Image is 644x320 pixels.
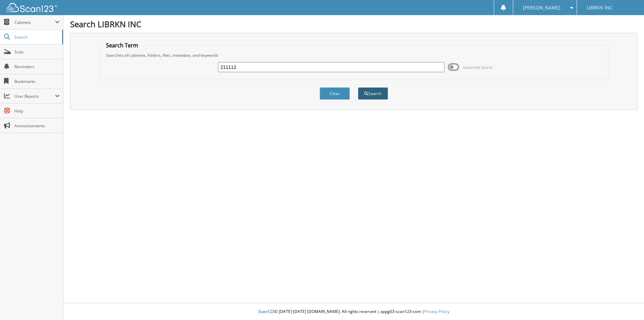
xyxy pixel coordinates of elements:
span: Reminders [14,64,60,70]
div: Searches all cabinets, folders, files, metadata, and keywords [103,52,605,58]
iframe: Chat Widget [610,288,644,320]
span: LIBRKN INC [587,6,612,10]
span: Search [14,34,59,40]
button: Clear [320,87,350,100]
span: Help [14,108,60,114]
span: Scan123 [258,309,274,314]
span: User Reports [14,93,55,99]
span: Advanced Search [463,65,493,70]
span: [PERSON_NAME] [523,6,560,10]
button: Search [358,87,388,100]
legend: Search Term [103,42,142,49]
span: Scan [14,49,60,55]
h1: Search LIBRKN INC [70,18,637,30]
span: Announcements [14,123,60,129]
a: Privacy Policy [424,309,449,314]
img: scan123-logo-white.svg [7,3,57,12]
span: Cabinets [14,19,55,25]
div: © [DATE]-[DATE] [DOMAIN_NAME]. All rights reserved | appg03-scan123-com | [63,304,644,320]
span: Bookmarks [14,79,60,84]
